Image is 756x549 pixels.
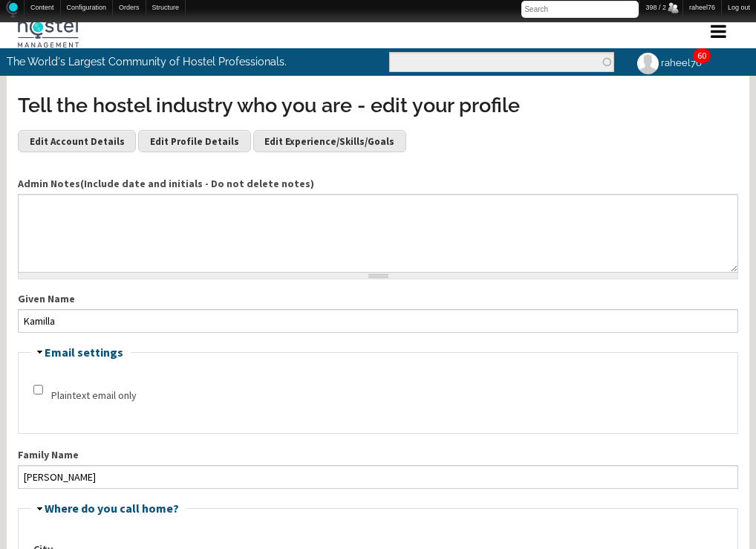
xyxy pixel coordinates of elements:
p: The World's Largest Community of Hostel Professionals. [7,48,316,75]
a: raheel76 [625,48,710,77]
img: raheel76's picture [635,51,661,77]
img: Hostel Management Home [18,18,79,48]
label: Plaintext email only [51,388,137,403]
a: Edit Experience/Skills/Goals [253,130,406,152]
input: Search [521,1,639,18]
img: Home [6,1,18,18]
input: Enter the terms you wish to search for. [389,52,614,72]
label: Given Name [18,291,738,307]
a: Email settings [45,345,123,360]
input: Check this option if you do not wish to receive email messages with graphics and styles. [33,385,43,394]
a: 60 [697,50,706,61]
h3: Tell the hostel industry who you are - edit your profile [18,91,738,120]
a: Edit Profile Details [138,130,250,152]
label: Family Name [18,447,738,463]
label: Admin Notes(Include date and initials - Do not delete notes) [18,176,738,192]
a: Edit Account Details [18,130,136,152]
a: Where do you call home? [45,501,179,516]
